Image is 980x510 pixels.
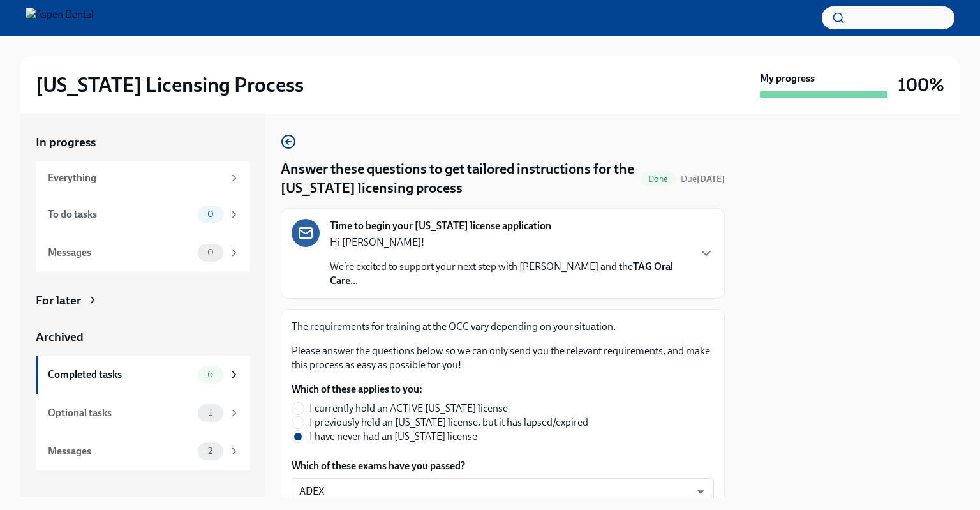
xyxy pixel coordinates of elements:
[200,370,221,379] span: 6
[292,320,714,334] p: The requirements for training at the OCC vary depending on your situation.
[36,234,250,272] a: Messages0
[36,329,250,345] a: Archived
[309,401,508,416] span: I currently hold an ACTIVE [US_STATE] license
[26,8,94,28] img: Aspen Dental
[760,71,815,86] strong: My progress
[898,73,944,96] h3: 100%
[330,260,688,288] p: We’re excited to support your next step with [PERSON_NAME] and the ...
[36,292,81,309] div: For later
[681,173,725,185] span: August 2nd, 2025 13:00
[292,344,714,372] p: Please answer the questions below so we can only send you the relevant requirements, and make thi...
[292,382,598,396] label: Which of these applies to you:
[309,416,588,430] span: I previously held an [US_STATE] license, but it has lapsed/expired
[201,408,220,417] span: 1
[330,236,688,250] p: Hi [PERSON_NAME]!
[48,171,223,185] div: Everything
[36,394,250,432] a: Optional tasks1
[48,246,193,260] div: Messages
[200,446,220,456] span: 2
[292,459,714,473] label: Which of these exams have you passed?
[48,444,193,458] div: Messages
[681,174,725,184] span: Due
[36,356,250,394] a: Completed tasks6
[309,430,477,444] span: I have never had an [US_STATE] license
[200,248,221,257] span: 0
[36,432,250,470] a: Messages2
[200,209,221,219] span: 0
[48,207,193,221] div: To do tasks
[641,174,676,184] span: Done
[36,161,250,195] a: Everything
[36,292,250,309] a: For later
[330,219,551,233] strong: Time to begin your [US_STATE] license application
[292,478,714,505] div: ADEX
[281,160,635,198] h4: Answer these questions to get tailored instructions for the [US_STATE] licensing process
[36,195,250,234] a: To do tasks0
[697,174,725,184] strong: [DATE]
[48,368,193,382] div: Completed tasks
[36,72,304,98] h2: [US_STATE] Licensing Process
[36,134,250,151] a: In progress
[48,406,193,420] div: Optional tasks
